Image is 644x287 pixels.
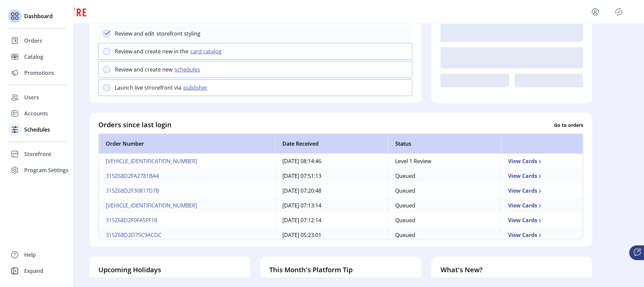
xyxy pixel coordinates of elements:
[554,121,583,128] p: Go to orders
[590,6,601,17] button: menu
[388,154,501,169] td: Level 1 Review
[388,213,501,228] td: Queued
[173,65,204,74] button: schedules
[388,134,501,154] th: Status
[275,213,388,228] td: [DATE] 07:12:14
[24,93,39,101] span: Users
[501,183,583,198] td: View Cards
[24,126,50,134] span: Schedules
[99,154,275,169] td: [VEHICLE_IDENTIFICATION_NUMBER]
[275,198,388,213] td: [DATE] 07:13:14
[275,134,388,154] th: Date Received
[501,198,583,213] td: View Cards
[99,183,275,198] td: 315Z68D2F30817D7B
[613,6,624,17] button: Publisher Panel
[275,183,388,198] td: [DATE] 07:20:48
[501,154,583,169] td: View Cards
[501,213,583,228] td: View Cards
[275,228,388,242] td: [DATE] 05:23:01
[188,47,226,55] button: card catalog
[99,169,275,183] td: 315Z68D2FA2781BA4
[99,213,275,228] td: 315Z68D2F0FA5FF1B
[388,183,501,198] td: Queued
[115,30,154,38] p: Review and edit
[181,84,212,92] button: publisher
[24,12,53,20] span: Dashboard
[24,69,54,77] span: Promotions
[115,84,181,92] p: Launch live strorefront via
[388,198,501,213] td: Queued
[24,37,42,45] span: Orders
[501,228,583,242] td: View Cards
[269,265,412,275] h4: This Month's Platform Tip
[98,265,241,275] h4: Upcoming Holidays
[154,30,200,38] p: storefront styling
[501,169,583,183] td: View Cards
[115,65,173,74] p: Review and create new
[115,47,188,55] p: Review and create new in the
[275,154,388,169] td: [DATE] 08:14:46
[24,251,36,259] span: Help
[24,53,43,61] span: Catalog
[441,265,583,275] h4: What's New?
[275,169,388,183] td: [DATE] 07:51:13
[99,198,275,213] td: [VEHICLE_IDENTIFICATION_NUMBER]
[98,120,172,130] h4: Orders since last login
[388,228,501,242] td: Queued
[388,169,501,183] td: Queued
[99,134,275,154] th: Order Number
[99,228,275,242] td: 315Z68D2D75C9ACDC
[24,150,51,158] span: Storefront
[24,267,43,275] span: Expand
[24,166,68,174] span: Program Settings
[24,109,48,117] span: Accounts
